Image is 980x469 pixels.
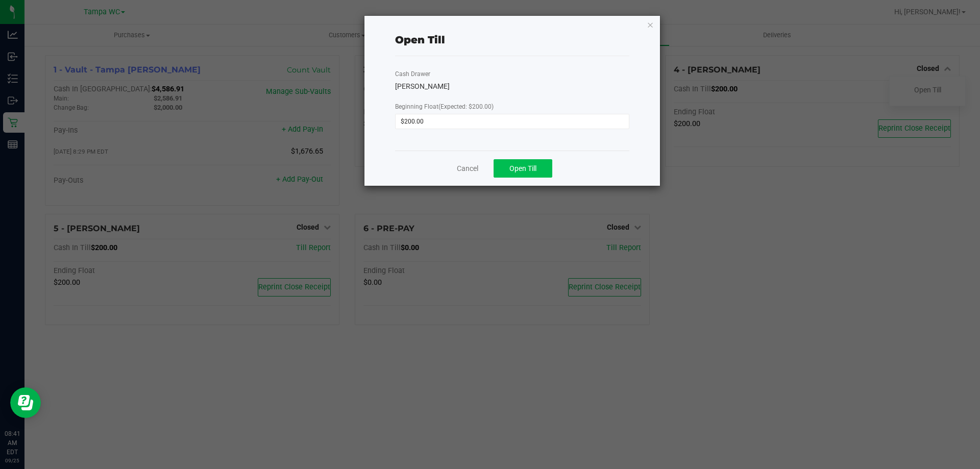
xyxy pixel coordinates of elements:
span: Open Till [509,164,536,172]
button: Open Till [494,159,552,178]
span: Beginning Float [395,103,494,110]
iframe: Resource center [10,387,41,418]
div: Open Till [395,32,445,47]
label: Cash Drawer [395,69,430,79]
div: [PERSON_NAME] [395,81,629,92]
span: (Expected: $200.00) [438,103,494,110]
a: Cancel [457,163,478,174]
